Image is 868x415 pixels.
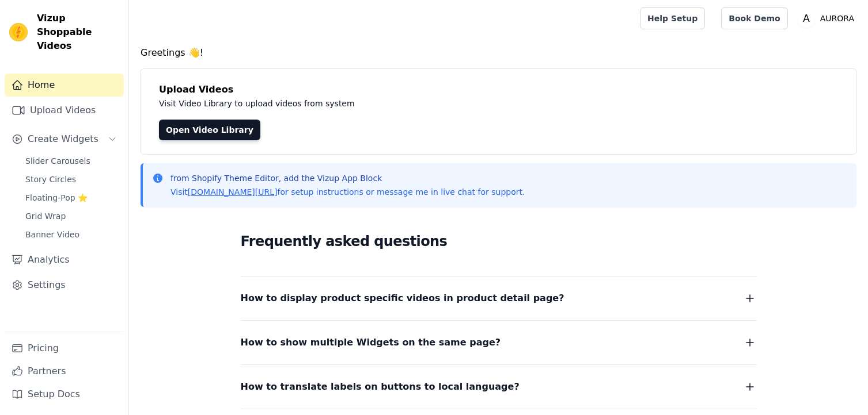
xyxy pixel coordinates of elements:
[5,337,124,360] a: Pricing
[18,226,124,243] a: Banner Video
[159,97,675,110] p: Visit Video Library to upload videos from system
[5,360,124,383] a: Partners
[18,171,124,187] a: Story Circles
[5,383,124,406] a: Setup Docs
[803,13,810,24] text: A
[640,7,705,29] a: Help Setup
[25,174,76,185] span: Story Circles
[9,23,28,41] img: Vizup
[25,210,66,222] span: Grid Wrap
[721,7,787,29] a: Book Demo
[241,290,564,306] span: How to display product specific videos in product detail page?
[5,74,124,97] a: Home
[170,186,525,198] p: Visit for setup instructions or message me in live chat for support.
[18,208,124,224] a: Grid Wrap
[159,120,260,140] a: Open Video Library
[241,290,757,306] button: How to display product specific videos in product detail page?
[25,192,88,203] span: Floating-Pop ⭐
[18,153,124,169] a: Slider Carousels
[170,172,525,184] p: from Shopify Theme Editor, add the Vizup App Block
[188,187,278,197] a: [DOMAIN_NAME][URL]
[25,229,79,240] span: Banner Video
[5,128,124,151] button: Create Widgets
[5,274,124,297] a: Settings
[5,248,124,271] a: Analytics
[25,155,90,167] span: Slider Carousels
[28,132,98,146] span: Create Widgets
[5,99,124,122] a: Upload Videos
[241,335,757,351] button: How to show multiple Widgets on the same page?
[241,379,757,395] button: How to translate labels on buttons to local language?
[797,8,859,29] button: A AURORA
[18,190,124,206] a: Floating-Pop ⭐
[816,8,859,29] p: AURORA
[241,335,501,351] span: How to show multiple Widgets on the same page?
[37,11,119,53] span: Vizup Shoppable Videos
[141,46,856,60] h4: Greetings 👋!
[159,83,838,97] h4: Upload Videos
[241,379,520,395] span: How to translate labels on buttons to local language?
[241,230,757,253] h2: Frequently asked questions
